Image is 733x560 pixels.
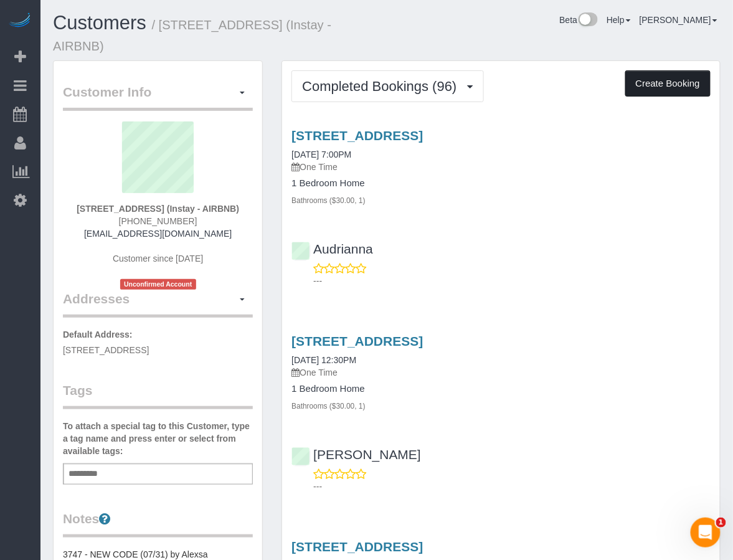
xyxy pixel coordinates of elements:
img: Automaid Logo [7,12,32,30]
p: One Time [291,161,711,173]
a: Help [607,15,631,25]
p: --- [313,480,711,493]
a: [STREET_ADDRESS] [291,334,423,348]
a: Audrianna [291,242,373,256]
a: [DATE] 12:30PM [291,355,356,365]
legend: Customer Info [63,83,253,111]
span: Customer since [DATE] [113,254,203,263]
span: [STREET_ADDRESS] [63,345,149,355]
button: Completed Bookings (96) [291,70,483,102]
legend: Tags [63,381,253,409]
label: To attach a special tag to this Customer, type a tag name and press enter or select from availabl... [63,420,253,457]
legend: Notes [63,510,253,538]
img: New interface [577,12,598,29]
p: --- [313,275,711,287]
button: Create Booking [625,70,711,97]
p: One Time [291,366,711,379]
span: 1 [716,518,726,528]
strong: [STREET_ADDRESS] (Instay - AIRBNB) [77,204,239,214]
h4: 1 Bedroom Home [291,384,711,394]
span: [PHONE_NUMBER] [119,216,197,226]
span: Unconfirmed Account [120,279,196,290]
a: [EMAIL_ADDRESS][DOMAIN_NAME] [84,229,232,239]
iframe: Intercom live chat [691,518,721,548]
a: [STREET_ADDRESS] [291,539,423,554]
label: Default Address: [63,328,133,341]
a: [DATE] 7:00PM [291,149,351,159]
a: [PERSON_NAME] [291,447,421,462]
span: Completed Bookings (96) [302,78,463,94]
a: Beta [559,15,598,25]
small: Bathrooms ($30.00, 1) [291,402,365,411]
h4: 1 Bedroom Home [291,178,711,189]
small: / [STREET_ADDRESS] (Instay - AIRBNB) [53,18,331,53]
small: Bathrooms ($30.00, 1) [291,196,365,205]
a: [STREET_ADDRESS] [291,128,423,143]
a: [PERSON_NAME] [640,15,717,25]
a: Customers [53,12,146,34]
